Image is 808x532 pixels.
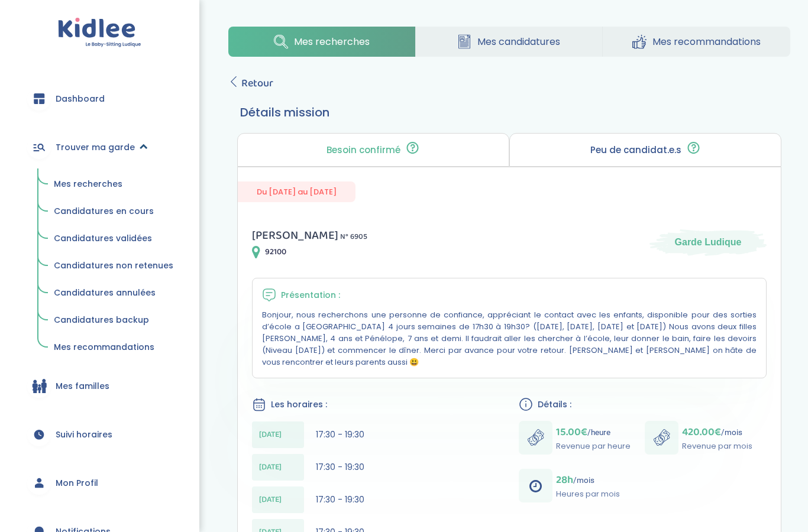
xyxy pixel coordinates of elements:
[682,440,752,452] p: Revenue par mois
[556,488,620,500] p: Heures par mois
[46,309,182,332] a: Candidatures backup
[18,77,182,120] a: Dashboard
[590,145,681,155] p: Peu de candidat.e.s
[252,226,338,245] span: [PERSON_NAME]
[46,255,182,277] a: Candidatures non retenues
[477,34,560,49] span: Mes candidatures
[259,461,282,473] span: [DATE]
[54,341,154,353] span: Mes recommandations
[46,228,182,250] a: Candidatures validées
[556,424,587,440] span: 15.00€
[316,461,364,473] span: 17:30 - 19:30
[54,178,122,190] span: Mes recherches
[682,424,721,440] span: 420.00€
[556,440,631,452] p: Revenue par heure
[46,200,182,223] a: Candidatures en cours
[271,398,327,411] span: Les horaires :
[54,314,149,326] span: Candidatures backup
[241,75,273,92] span: Retour
[54,287,156,299] span: Candidatures annulées
[56,380,109,392] span: Mes familles
[46,173,182,196] a: Mes recherches
[262,309,757,368] p: Bonjour, nous recherchons une personne de confiance, appréciant le contact avec les enfants, disp...
[652,34,761,49] span: Mes recommandations
[228,27,415,57] a: Mes recherches
[18,126,182,168] a: Trouver ma garde
[18,413,182,456] a: Suivi horaires
[603,27,790,57] a: Mes recommandations
[538,398,571,411] span: Détails :
[675,236,742,249] span: Garde Ludique
[54,232,152,244] span: Candidatures validées
[240,103,778,121] h3: Détails mission
[56,141,135,154] span: Trouver ma garde
[556,472,573,488] span: 28h
[265,246,286,258] span: 92100
[327,145,400,155] p: Besoin confirmé
[294,34,370,49] span: Mes recherches
[56,93,105,105] span: Dashboard
[682,424,752,440] p: /mois
[54,259,173,271] span: Candidatures non retenues
[228,75,273,92] a: Retour
[54,205,154,217] span: Candidatures en cours
[18,365,182,407] a: Mes familles
[46,336,182,359] a: Mes recommandations
[281,289,340,301] span: Présentation :
[56,477,98,489] span: Mon Profil
[46,282,182,304] a: Candidatures annulées
[238,181,355,202] span: Du [DATE] au [DATE]
[56,429,112,441] span: Suivi horaires
[556,472,620,488] p: /mois
[18,462,182,504] a: Mon Profil
[259,494,282,506] span: [DATE]
[340,231,367,243] span: N° 6905
[316,494,364,505] span: 17:30 - 19:30
[556,424,631,440] p: /heure
[316,429,364,440] span: 17:30 - 19:30
[259,429,282,441] span: [DATE]
[416,27,603,57] a: Mes candidatures
[58,18,141,48] img: logo.svg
